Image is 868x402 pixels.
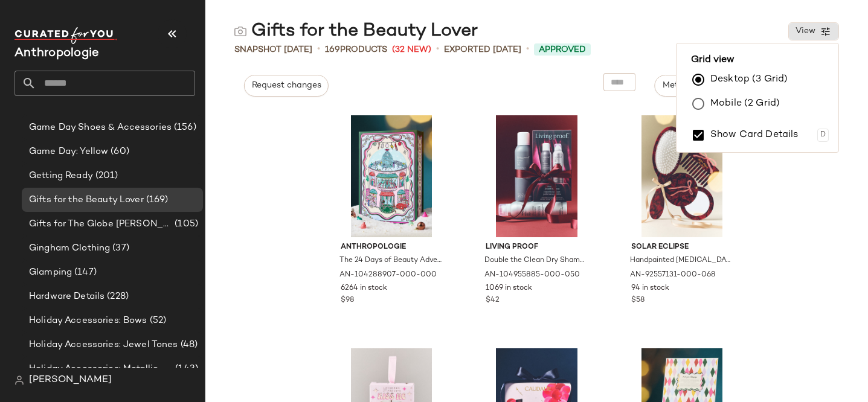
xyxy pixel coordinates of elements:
[147,314,167,328] span: (52)
[29,193,144,207] span: Gifts for the Beauty Lover
[29,266,72,279] span: Glamping
[29,362,173,376] span: Holiday Accessories: Metallic & Shine
[655,75,724,97] button: Metadata
[631,295,645,306] span: $58
[526,42,529,57] span: •
[788,22,839,40] button: View
[178,338,198,352] span: (48)
[339,270,437,281] span: AN-104288907-000-000
[710,68,788,92] label: Desktop (3 Grid)
[486,295,500,306] span: $42
[392,43,431,56] span: (32 New)
[476,115,597,237] img: 104955885_050_a
[104,290,129,304] span: (228)
[172,121,196,135] span: (156)
[234,25,246,37] img: svg%3e
[317,42,320,57] span: •
[341,242,443,253] span: Anthropologie
[72,266,97,279] span: (147)
[630,270,716,281] span: AN-92557131-000-068
[622,115,743,237] img: 92557131_068_a11
[444,43,521,56] p: Exported [DATE]
[172,217,198,231] span: (105)
[29,338,178,352] span: Holiday Accessories: Jewel Tones
[341,295,354,306] span: $98
[29,169,93,183] span: Getting Ready
[631,242,733,253] span: Solar Eclipse
[29,314,147,328] span: Holiday Accessories: Bows
[251,81,321,91] span: Request changes
[339,255,442,266] span: The 24 Days of Beauty Advent Calendar by Anthropologie
[14,375,24,385] img: svg%3e
[325,45,340,54] span: 169
[484,255,587,266] span: Double the Clean Dry Shampoo Set by Living Proof in Purple, Women's at Anthropologie
[29,121,172,135] span: Game Day Shoes & Accessories
[631,283,669,294] span: 94 in stock
[29,241,110,255] span: Gingham Clothing
[173,362,198,376] span: (143)
[144,193,169,207] span: (169)
[484,270,580,281] span: AN-104955885-000-050
[29,373,112,388] span: [PERSON_NAME]
[14,47,99,60] span: Current Company Name
[341,283,387,294] span: 6264 in stock
[662,80,717,91] span: Metadata
[710,92,780,116] label: Mobile (2 Grid)
[486,283,532,294] span: 1069 in stock
[436,42,439,57] span: •
[14,27,117,44] img: cfy_white_logo.C9jOOHJF.svg
[234,19,478,43] div: Gifts for the Beauty Lover
[234,43,312,56] span: Snapshot [DATE]
[710,118,799,152] label: Show Card Details
[93,169,118,183] span: (201)
[817,129,829,142] div: D
[539,43,586,56] span: Approved
[630,255,732,266] span: Handpainted [MEDICAL_DATA] Hair Brush by Solar Eclipse in Pink, Women's at Anthropologie
[686,53,829,68] span: Grid view
[331,115,452,237] img: 104288907_000_b
[325,43,387,56] div: Products
[108,145,129,159] span: (60)
[795,27,815,36] span: View
[29,217,172,231] span: Gifts for The Globe [PERSON_NAME]
[244,75,329,97] button: Request changes
[110,241,129,255] span: (37)
[486,242,588,253] span: Living Proof
[29,290,104,304] span: Hardware Details
[29,145,108,159] span: Game Day: Yellow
